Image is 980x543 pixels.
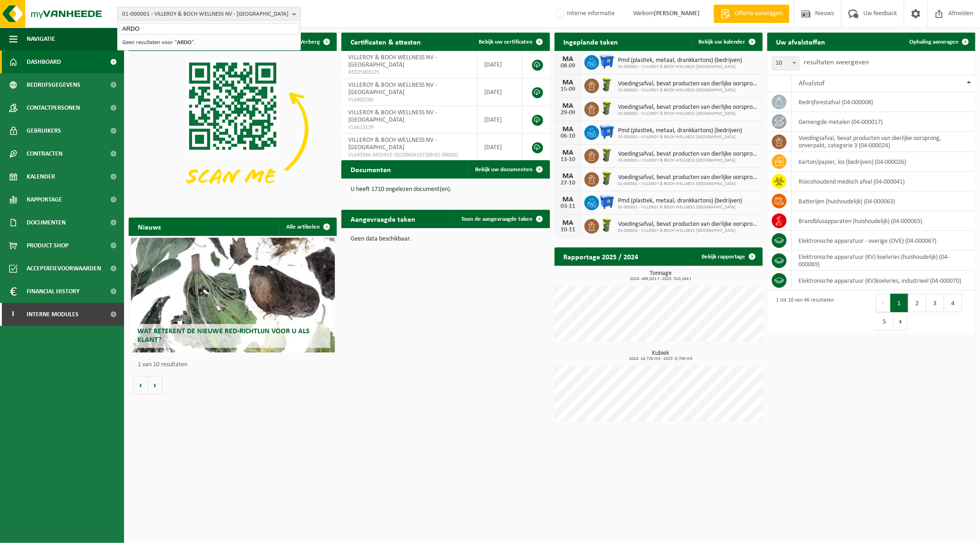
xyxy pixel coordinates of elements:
span: Dashboard [27,50,61,73]
span: Navigatie [27,28,55,50]
span: Ophaling aanvragen [909,39,958,45]
span: VILLEROY & BOCH WELLNESS NV - [GEOGRAPHIC_DATA] [348,137,437,151]
img: WB-1100-HPE-BE-01 [599,194,615,210]
a: Bekijk uw documenten [468,160,549,179]
div: MA [559,126,578,133]
div: MA [559,196,578,203]
td: brandblusapparaten (huishoudelijk) (04-000065) [792,211,975,231]
span: Bekijk uw kalender [698,39,746,45]
div: 03-11 [559,203,578,210]
span: 10 [772,57,799,70]
span: 01-000001 - VILLEROY & BOCH WELLNESS [GEOGRAPHIC_DATA] [618,228,758,234]
div: MA [559,173,578,180]
a: Bekijk uw kalender [691,33,762,51]
div: 08-09 [559,63,578,69]
a: Offerte aanvragen [714,5,789,23]
td: voedingsafval, bevat producten van dierlijke oorsprong, onverpakt, categorie 3 (04-000024) [792,132,975,152]
h2: Aangevraagde taken [341,210,425,228]
span: Contactpersonen [27,96,80,119]
td: risicohoudend medisch afval (04-000041) [792,172,975,191]
a: Bekijk rapportage [694,247,762,266]
strong: ARDO [177,39,192,45]
span: Voedingsafval, bevat producten van dierlijke oorsprong, onverpakt, categorie 3 [618,221,758,228]
img: WB-0060-HPE-GN-50 [599,101,615,116]
span: Interne modules [27,303,79,326]
td: [DATE] [477,134,522,161]
td: elektronische apparatuur (KV)koelvries, industrieel (04-000070) [792,271,975,291]
span: Bedrijfsgegevens [27,73,80,96]
div: 1 tot 10 van 46 resultaten [772,293,834,331]
button: Previous [876,294,890,312]
span: Bekijk uw documenten [476,167,533,173]
button: Verberg [292,33,336,51]
strong: [PERSON_NAME] [654,10,700,17]
span: 01-000001 - VILLEROY & BOCH WELLNESS NV - [GEOGRAPHIC_DATA] [122,7,289,21]
h2: Certificaten & attesten [341,33,430,50]
td: elektronische apparatuur - overige (OVE) (04-000067) [792,231,975,251]
span: Kalender [27,165,55,188]
button: 3 [926,294,944,312]
span: Afvalstof [799,80,825,87]
span: Voedingsafval, bevat producten van dierlijke oorsprong, onverpakt, categorie 3 [618,80,758,88]
a: Alle artikelen [279,218,336,236]
a: Ophaling aanvragen [902,33,974,51]
button: 4 [944,294,962,312]
a: Wat betekent de nieuwe RED-richtlijn voor u als klant? [131,238,335,353]
span: VLAREMA-ARCHIVE-20130604161509-01-000001 [348,151,470,159]
button: 01-000001 - VILLEROY & BOCH WELLNESS NV - [GEOGRAPHIC_DATA] [117,7,301,21]
p: Geen data beschikbaar. [351,236,540,242]
span: Financial History [27,280,79,303]
span: Pmd (plastiek, metaal, drankkartons) (bedrijven) [618,127,742,134]
div: MA [559,102,578,110]
span: Verberg [300,39,320,45]
div: MA [559,79,578,86]
img: WB-0060-HPE-GN-50 [599,218,615,233]
button: Vorige [133,376,148,394]
div: 29-09 [559,110,578,116]
button: 5 [876,312,894,330]
span: Pmd (plastiek, metaal, drankkartons) (bedrijven) [618,197,742,205]
span: 01-000001 - VILLEROY & BOCH WELLNESS [GEOGRAPHIC_DATA] [618,64,742,70]
span: 2024: 14,720 m3 - 2025: 9,700 m3 [559,357,763,361]
span: Toon de aangevraagde taken [462,216,533,222]
span: VILLEROY & BOCH WELLNESS NV - [GEOGRAPHIC_DATA] [348,54,437,68]
span: Rapportage [27,188,62,211]
img: WB-0060-HPE-GN-50 [599,77,615,93]
button: Volgende [148,376,162,394]
h2: Documenten [341,160,400,178]
span: Documenten [27,211,66,234]
div: MA [559,149,578,157]
h2: Ingeplande taken [555,33,628,50]
td: karton/papier, los (bedrijven) (04-000026) [792,152,975,172]
td: gemengde metalen (04-000017) [792,112,975,132]
div: 15-09 [559,86,578,93]
span: Gebruikers [27,119,61,142]
span: Offerte aanvragen [732,9,785,18]
span: Voedingsafval, bevat producten van dierlijke oorsprong, onverpakt, categorie 3 [618,151,758,158]
span: Wat betekent de nieuwe RED-richtlijn voor u als klant? [138,328,310,344]
img: WB-0060-HPE-GN-50 [599,147,615,163]
td: [DATE] [477,78,522,106]
span: 2024: 486,021 t - 2025: 310,164 t [559,277,763,281]
span: Product Shop [27,234,68,257]
span: 01-000001 - VILLEROY & BOCH WELLNESS [GEOGRAPHIC_DATA] [618,111,758,117]
div: MA [559,56,578,63]
span: 01-000001 - VILLEROY & BOCH WELLNESS [GEOGRAPHIC_DATA] [618,205,742,210]
h2: Uw afvalstoffen [767,33,835,50]
input: Zoeken naar gekoppelde vestigingen [119,23,299,34]
span: Pmd (plastiek, metaal, drankkartons) (bedrijven) [618,57,742,64]
img: WB-1100-HPE-BE-01 [599,54,615,69]
div: 06-10 [559,133,578,140]
span: 10 [772,56,799,70]
h3: Kubiek [559,350,763,361]
h2: Nieuws [129,218,170,235]
span: Acceptatievoorwaarden [27,257,101,280]
span: Voedingsafval, bevat producten van dierlijke oorsprong, onverpakt, categorie 3 [618,174,758,181]
img: Download de VHEPlus App [129,51,337,207]
span: Bekijk uw certificaten [479,39,533,45]
p: U heeft 1710 ongelezen document(en). [351,186,540,193]
label: Interne informatie [554,7,615,21]
span: I [9,303,17,326]
div: MA [559,219,578,227]
a: Bekijk uw certificaten [472,33,549,51]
